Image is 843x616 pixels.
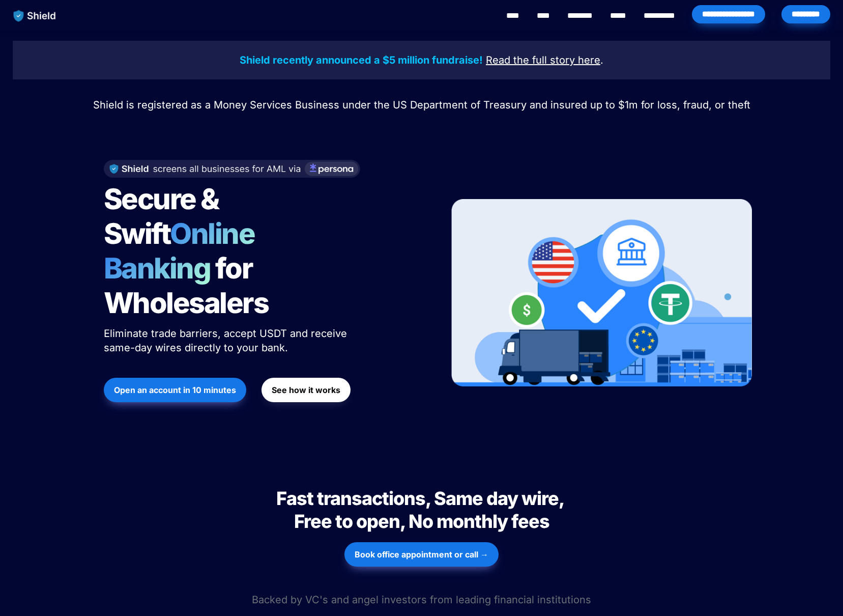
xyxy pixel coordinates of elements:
[272,385,340,395] strong: See how it works
[261,378,351,402] button: See how it works
[261,373,351,407] a: See how it works
[578,55,600,66] a: here
[486,54,575,66] u: Read the full story
[104,373,246,407] a: Open an account in 10 minutes
[104,216,265,286] span: Online Banking
[240,54,483,66] strong: Shield recently announced a $5 million fundraise!
[9,5,61,26] img: website logo
[104,251,269,320] span: for Wholesalers
[486,55,575,66] a: Read the full story
[578,54,600,66] u: here
[276,487,567,533] span: Fast transactions, Same day wire, Free to open, No monthly fees
[600,54,603,66] span: .
[344,537,499,572] a: Book office appointment or call →
[252,594,591,606] span: Backed by VC's and angel investors from leading financial institutions
[104,327,350,354] span: Eliminate trade barriers, accept USDT and receive same-day wires directly to your bank.
[104,378,246,402] button: Open an account in 10 minutes
[104,182,224,251] span: Secure & Swift
[344,542,499,567] button: Book office appointment or call →
[114,385,236,395] strong: Open an account in 10 minutes
[355,549,488,559] strong: Book office appointment or call →
[93,99,750,111] span: Shield is registered as a Money Services Business under the US Department of Treasury and insured...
